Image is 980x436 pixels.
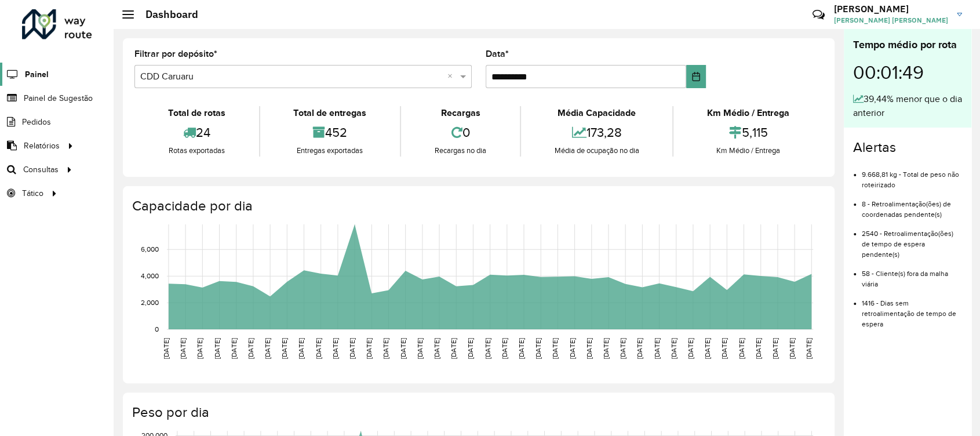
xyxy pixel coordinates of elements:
[22,116,51,128] span: Pedidos
[670,338,677,359] text: [DATE]
[484,338,491,359] text: [DATE]
[551,338,559,359] text: [DATE]
[196,338,203,359] text: [DATE]
[297,338,305,359] text: [DATE]
[141,245,159,253] text: 6,000
[619,338,626,359] text: [DATE]
[676,145,820,157] div: Km Médio / Entrega
[433,338,440,359] text: [DATE]
[755,338,762,359] text: [DATE]
[518,338,525,359] text: [DATE]
[263,145,398,157] div: Entregas exportadas
[315,338,322,359] text: [DATE]
[365,338,373,359] text: [DATE]
[806,2,831,27] a: Contato Rápido
[25,68,49,81] span: Painel
[524,120,670,145] div: 173,28
[404,106,517,120] div: Recargas
[141,272,159,279] text: 4,000
[534,338,542,359] text: [DATE]
[501,338,508,359] text: [DATE]
[853,37,962,53] div: Tempo médio por rota
[23,163,59,176] span: Consultas
[132,404,823,421] h4: Peso por dia
[213,338,220,359] text: [DATE]
[687,338,694,359] text: [DATE]
[862,220,962,260] li: 2540 - Retroalimentação(ões) de tempo de espera pendente(s)
[862,289,962,329] li: 1416 - Dias sem retroalimentação de tempo de espera
[24,92,93,104] span: Painel de Sugestão
[585,338,593,359] text: [DATE]
[862,190,962,220] li: 8 - Retroalimentação(ões) de coordenadas pendente(s)
[568,338,575,359] text: [DATE]
[447,70,457,83] span: Clear all
[653,338,660,359] text: [DATE]
[263,106,398,120] div: Total de entregas
[467,338,474,359] text: [DATE]
[137,106,256,120] div: Total de rotas
[862,260,962,289] li: 58 - Cliente(s) fora da malha viária
[524,106,670,120] div: Média Capacidade
[137,120,256,145] div: 24
[331,338,339,359] text: [DATE]
[24,140,60,152] span: Relatórios
[788,338,796,359] text: [DATE]
[382,338,389,359] text: [DATE]
[247,338,254,359] text: [DATE]
[399,338,407,359] text: [DATE]
[404,145,517,157] div: Recargas no dia
[636,338,643,359] text: [DATE]
[486,47,509,61] label: Data
[263,120,398,145] div: 452
[676,106,820,120] div: Km Médio / Entrega
[22,187,43,199] span: Tático
[450,338,457,359] text: [DATE]
[853,139,962,156] h4: Alertas
[416,338,424,359] text: [DATE]
[134,8,198,21] h2: Dashboard
[771,338,779,359] text: [DATE]
[132,198,823,215] h4: Capacidade por dia
[602,338,610,359] text: [DATE]
[853,92,962,120] div: 39,44% menor que o dia anterior
[862,161,962,190] li: 9.668,81 kg - Total de peso não roteirizado
[704,338,711,359] text: [DATE]
[853,53,962,92] div: 00:01:49
[280,338,288,359] text: [DATE]
[686,65,706,88] button: Choose Date
[720,338,728,359] text: [DATE]
[264,338,271,359] text: [DATE]
[137,145,256,157] div: Rotas exportadas
[404,120,517,145] div: 0
[162,338,170,359] text: [DATE]
[134,47,217,61] label: Filtrar por depósito
[834,3,948,14] h3: [PERSON_NAME]
[676,120,820,145] div: 5,115
[524,145,670,157] div: Média de ocupação no dia
[834,15,948,26] span: [PERSON_NAME] [PERSON_NAME]
[179,338,187,359] text: [DATE]
[141,299,159,306] text: 2,000
[230,338,238,359] text: [DATE]
[805,338,813,359] text: [DATE]
[737,338,745,359] text: [DATE]
[348,338,356,359] text: [DATE]
[155,325,159,333] text: 0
